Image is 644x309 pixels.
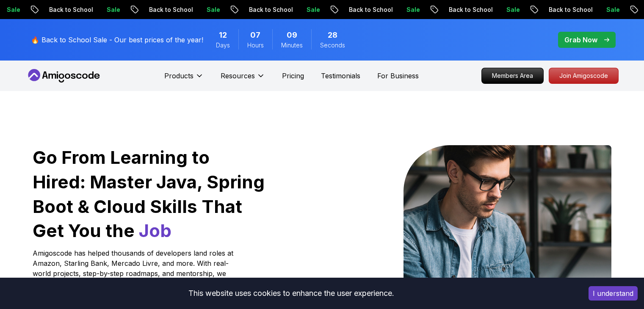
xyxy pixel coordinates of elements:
p: Back to School [140,6,198,14]
a: For Business [377,71,419,81]
p: Sale [98,6,125,14]
span: 9 Minutes [287,29,297,41]
p: Members Area [482,68,543,83]
p: Back to School [240,6,298,14]
button: Accept cookies [589,286,638,301]
span: Seconds [320,41,345,50]
p: Sale [298,6,325,14]
p: Sale [398,6,425,14]
p: Amigoscode has helped thousands of developers land roles at Amazon, Starling Bank, Mercado Livre,... [33,248,236,289]
a: Pricing [282,71,304,81]
p: Grab Now [564,35,597,45]
p: Back to School [440,6,498,14]
p: Join Amigoscode [549,68,618,83]
a: Members Area [481,68,544,84]
a: Join Amigoscode [549,68,619,84]
p: Back to School [540,6,597,14]
p: Resources [221,71,255,81]
span: Minutes [281,41,303,50]
button: Products [164,71,204,88]
p: 🔥 Back to School Sale - Our best prices of the year! [31,35,203,45]
span: 28 Seconds [328,29,337,41]
p: Back to School [340,6,398,14]
span: 12 Days [219,29,227,41]
p: Sale [198,6,225,14]
span: 7 Hours [250,29,260,41]
span: Job [139,220,171,241]
p: Sale [597,6,625,14]
span: Days [216,41,230,50]
p: Products [164,71,193,81]
h1: Go From Learning to Hired: Master Java, Spring Boot & Cloud Skills That Get You the [33,145,266,243]
p: Back to School [40,6,98,14]
p: Sale [498,6,525,14]
button: Resources [221,71,265,88]
a: Testimonials [321,71,360,81]
span: Hours [247,41,264,50]
div: This website uses cookies to enhance the user experience. [6,284,576,303]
